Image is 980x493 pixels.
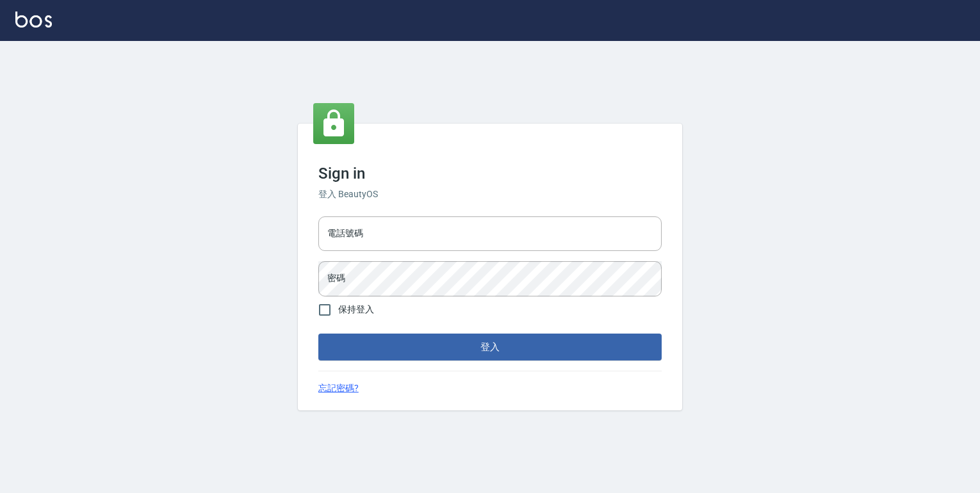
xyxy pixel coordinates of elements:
[338,303,374,316] span: 保持登入
[15,12,52,28] img: Logo
[318,334,662,360] button: 登入
[318,382,359,395] a: 忘記密碼?
[318,188,662,201] h6: 登入 BeautyOS
[318,165,662,182] h3: Sign in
